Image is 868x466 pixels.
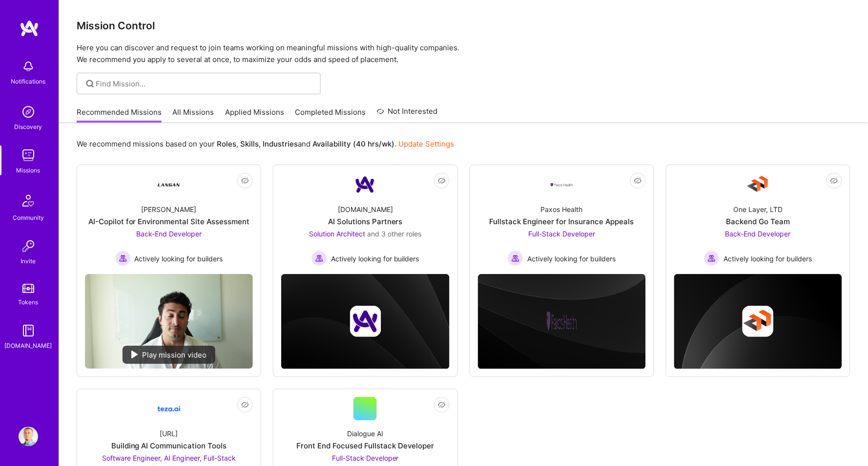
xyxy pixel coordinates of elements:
span: Actively looking for builders [527,254,616,264]
div: Dialogue AI [347,428,383,439]
p: We recommend missions based on your , , and . [77,139,454,149]
span: Solution Architect [309,230,365,238]
span: Full-Stack Developer [332,454,399,462]
img: Actively looking for builders [115,251,131,266]
img: tokens [22,284,34,293]
i: icon EyeClosed [634,177,642,185]
img: guide book [19,321,38,340]
div: AI-Copilot for Environmental Site Assessment [88,216,250,227]
img: Company Logo [157,173,181,196]
span: Full-Stack Developer [528,230,595,238]
div: Invite [21,256,36,266]
a: Recommended Missions [77,107,162,123]
a: User Avatar [16,427,41,446]
a: Company LogoPaxos HealthFullstack Engineer for Insurance AppealsFull-Stack Developer Actively loo... [478,173,646,266]
i: icon EyeClosed [438,177,446,185]
img: Company Logo [157,397,181,421]
div: Backend Go Team [726,216,790,227]
div: Community [13,212,44,223]
div: [PERSON_NAME] [142,204,197,214]
div: AI Solutions Partners [328,216,403,227]
h3: Mission Control [77,20,850,32]
div: Front End Focused Fullstack Developer [296,441,434,451]
i: icon EyeClosed [830,177,838,185]
img: teamwork [19,146,38,165]
i: icon EyeClosed [241,177,249,185]
i: icon SearchGrey [84,78,96,89]
a: Company Logo[PERSON_NAME]AI-Copilot for Environmental Site AssessmentBack-End Developer Actively ... [85,173,253,266]
div: Tokens [19,297,39,307]
a: Update Settings [398,139,454,148]
img: Company logo [350,306,381,337]
img: cover [478,274,646,369]
a: Completed Missions [295,107,366,123]
img: Actively looking for builders [508,251,523,266]
img: No Mission [85,274,253,369]
img: User Avatar [19,427,38,446]
div: [DOMAIN_NAME] [338,204,393,214]
div: Discovery [15,122,42,132]
div: [URL] [160,428,178,439]
i: icon EyeClosed [438,401,446,409]
div: Fullstack Engineer for Insurance Appeals [490,216,634,227]
span: and 3 other roles [367,230,421,238]
div: One Layer, LTD [733,204,783,214]
a: Not Interested [377,106,438,123]
img: logo [20,20,39,37]
a: Company Logo[DOMAIN_NAME]AI Solutions PartnersSolution Architect and 3 other rolesActively lookin... [281,173,449,266]
span: Back-End Developer [136,230,202,238]
img: Company Logo [746,173,770,196]
img: Actively looking for builders [311,251,327,266]
i: icon EyeClosed [241,401,249,409]
img: Company logo [546,306,578,337]
img: Actively looking for builders [704,251,720,266]
img: Company logo [743,306,774,337]
img: Company Logo [353,173,377,196]
span: Actively looking for builders [331,254,419,264]
div: [DOMAIN_NAME] [5,340,52,351]
p: Here you can discover and request to join teams working on meaningful missions with high-quality ... [77,42,850,65]
img: Invite [19,236,38,256]
img: cover [674,274,842,369]
div: Play mission video [123,346,215,364]
a: Applied Missions [225,107,284,123]
b: Skills [240,139,259,148]
div: Missions [17,165,41,175]
img: Company Logo [550,182,574,188]
div: Building AI Communication Tools [111,441,227,451]
b: Availability (40 hrs/wk) [312,139,394,148]
b: Industries [263,139,298,148]
div: Paxos Health [541,204,583,214]
a: Company LogoOne Layer, LTDBackend Go TeamBack-End Developer Actively looking for buildersActively... [674,173,842,266]
span: Actively looking for builders [135,254,223,264]
input: Find Mission... [96,79,313,89]
div: Notifications [11,76,46,86]
b: Roles [217,139,236,148]
img: play [131,351,138,359]
img: cover [281,274,449,369]
span: Actively looking for builders [723,254,812,264]
img: bell [19,57,38,76]
img: discovery [19,102,38,122]
a: All Missions [173,107,214,123]
img: Community [17,189,40,212]
span: Back-End Developer [725,230,791,238]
